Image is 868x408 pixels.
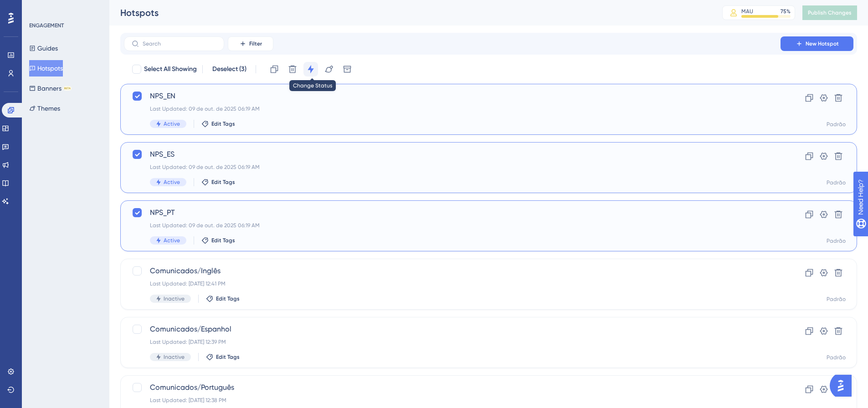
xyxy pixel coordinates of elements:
button: Deselect (3) [208,61,250,77]
button: Publish Changes [802,5,857,20]
button: Edit Tags [201,237,235,244]
div: Last Updated: 09 de out. de 2025 06:19 AM [150,163,755,171]
button: Guides [29,40,58,56]
button: Edit Tags [201,178,235,186]
span: Comunicados/Inglês [150,265,755,276]
div: Padrão [827,121,846,128]
span: NPS_ES [150,149,755,160]
button: Edit Tags [206,353,240,361]
div: 75 % [781,8,791,15]
div: Last Updated: 09 de out. de 2025 06:19 AM [150,222,755,229]
span: Inactive [164,295,185,302]
span: Comunicados/Espanhol [150,324,755,335]
span: Deselect (3) [212,64,247,75]
span: Comunicados/Português [150,382,755,393]
button: Edit Tags [206,295,240,302]
button: Edit Tags [201,120,235,127]
div: ENGAGEMENT [29,22,64,29]
span: Active [164,237,180,244]
button: Hotspots [29,60,63,76]
span: Need Help? [21,2,57,13]
div: BETA [63,86,72,91]
span: Publish Changes [808,9,852,16]
div: Padrão [827,354,846,361]
span: Inactive [164,353,185,361]
span: Edit Tags [216,295,240,302]
div: Padrão [827,237,846,245]
div: Padrão [827,179,846,186]
span: Edit Tags [211,178,235,186]
span: Edit Tags [211,237,235,244]
div: Hotspots [120,6,699,19]
span: Active [164,120,180,127]
div: Padrão [827,296,846,303]
div: Last Updated: [DATE] 12:41 PM [150,280,755,287]
span: NPS_EN [150,91,755,102]
span: Filter [249,40,262,47]
span: Edit Tags [216,353,240,361]
span: Select All Showing [144,64,197,75]
div: Last Updated: 09 de out. de 2025 06:19 AM [150,105,755,112]
span: New Hotspot [806,40,839,47]
span: Active [164,178,180,186]
div: MAU [741,8,753,15]
button: Themes [29,100,60,117]
button: BannersBETA [29,80,72,97]
input: Search [143,41,216,47]
iframe: UserGuiding AI Assistant Launcher [830,372,857,399]
button: Filter [228,36,273,51]
span: NPS_PT [150,207,755,218]
span: Edit Tags [211,120,235,127]
div: Last Updated: [DATE] 12:39 PM [150,338,755,346]
button: New Hotspot [781,36,853,51]
div: Last Updated: [DATE] 12:38 PM [150,397,755,404]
